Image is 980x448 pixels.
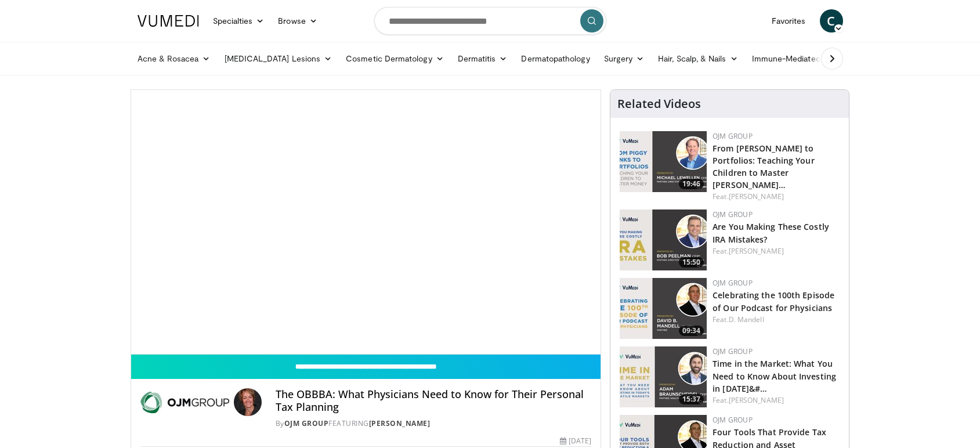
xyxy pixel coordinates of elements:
span: 15:50 [679,257,704,268]
input: Search topics, interventions [374,7,606,35]
a: OJM Group [713,209,753,219]
a: 19:46 [620,131,707,192]
a: [PERSON_NAME] [729,246,784,256]
div: By FEATURING [276,418,591,429]
img: VuMedi Logo [138,15,199,27]
a: Celebrating the 100th Episode of Our Podcast for Physicians [713,290,834,313]
a: Cosmetic Dermatology [339,47,450,70]
a: OJM Group [713,131,753,141]
a: Acne & Rosacea [131,47,218,70]
a: Time in the Market: What You Need to Know About Investing in [DATE]&#… [713,358,836,393]
a: OJM Group [713,346,753,356]
a: Favorites [765,9,813,32]
h4: The OBBBA: What Physicians Need to Know for Their Personal Tax Planning [276,388,591,413]
div: Feat. [713,395,840,406]
a: From [PERSON_NAME] to Portfolios: Teaching Your Children to Master [PERSON_NAME]… [713,143,815,190]
a: 15:37 [620,346,707,407]
a: Browse [271,9,324,32]
a: Dermatopathology [514,47,596,70]
span: 15:37 [679,394,704,404]
img: Avatar [234,388,262,416]
a: [PERSON_NAME] [729,395,784,405]
a: Immune-Mediated [745,47,839,70]
h4: Related Videos [617,97,701,111]
span: 19:46 [679,179,704,189]
div: [DATE] [560,436,591,446]
a: [PERSON_NAME] [369,418,431,428]
div: Feat. [713,192,840,202]
a: C [820,9,843,32]
a: 09:34 [620,278,707,339]
a: Specialties [206,9,272,32]
video-js: Video Player [131,90,601,355]
img: 7438bed5-bde3-4519-9543-24a8eadaa1c2.150x105_q85_crop-smart_upscale.jpg [620,278,707,339]
a: Are You Making These Costly IRA Mistakes? [713,221,829,244]
img: OJM Group [140,388,229,416]
img: cfc453be-3f74-41d3-a301-0743b7c46f05.150x105_q85_crop-smart_upscale.jpg [620,346,707,407]
a: Dermatitis [451,47,515,70]
a: D. Mandell [729,315,764,324]
a: Hair, Scalp, & Nails [651,47,744,70]
img: 282c92bf-9480-4465-9a17-aeac8df0c943.150x105_q85_crop-smart_upscale.jpg [620,131,707,192]
a: OJM Group [713,278,753,288]
img: 4b415aee-9520-4d6f-a1e1-8e5e22de4108.150x105_q85_crop-smart_upscale.jpg [620,209,707,270]
a: OJM Group [284,418,329,428]
a: [MEDICAL_DATA] Lesions [218,47,339,70]
span: 09:34 [679,326,704,336]
div: Feat. [713,315,840,325]
a: OJM Group [713,415,753,425]
a: 15:50 [620,209,707,270]
div: Feat. [713,246,840,256]
a: Surgery [597,47,652,70]
a: [PERSON_NAME] [729,192,784,201]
